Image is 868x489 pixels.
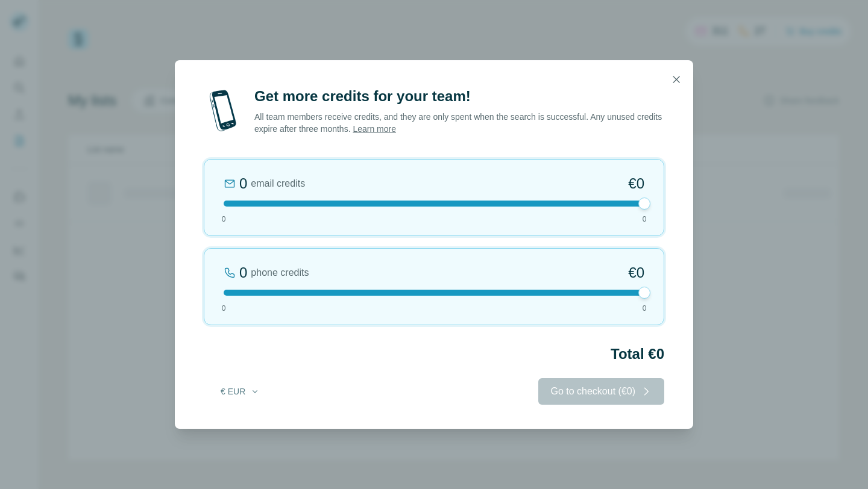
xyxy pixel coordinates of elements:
span: €0 [628,263,644,282]
span: 0 [222,303,226,314]
h2: Total €0 [204,344,664,364]
span: €0 [628,174,644,193]
span: 0 [643,214,647,225]
div: 0 [239,263,247,282]
span: 0 [222,214,226,225]
span: 0 [643,303,647,314]
span: phone credits [251,266,309,280]
button: € EUR [212,381,268,402]
p: All team members receive credits, and they are only spent when the search is successful. Any unus... [254,111,664,135]
a: Learn more [353,124,396,134]
div: 0 [239,174,247,193]
img: mobile-phone [204,87,242,135]
span: email credits [251,176,305,191]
